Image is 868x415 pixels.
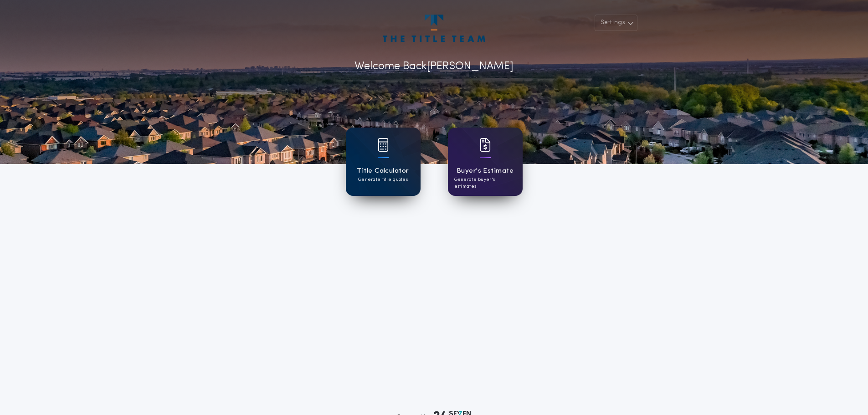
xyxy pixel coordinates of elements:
button: Settings [595,15,637,31]
h1: Buyer's Estimate [457,166,514,176]
a: card iconBuyer's EstimateGenerate buyer's estimates [448,128,523,196]
a: card iconTitle CalculatorGenerate title quotes [346,128,421,196]
img: account-logo [383,15,485,42]
img: card icon [378,138,389,152]
img: card icon [480,138,491,152]
p: Generate title quotes [358,176,408,183]
p: Generate buyer's estimates [454,176,516,190]
h1: Title Calculator [357,166,409,176]
p: Welcome Back [PERSON_NAME] [354,58,514,75]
